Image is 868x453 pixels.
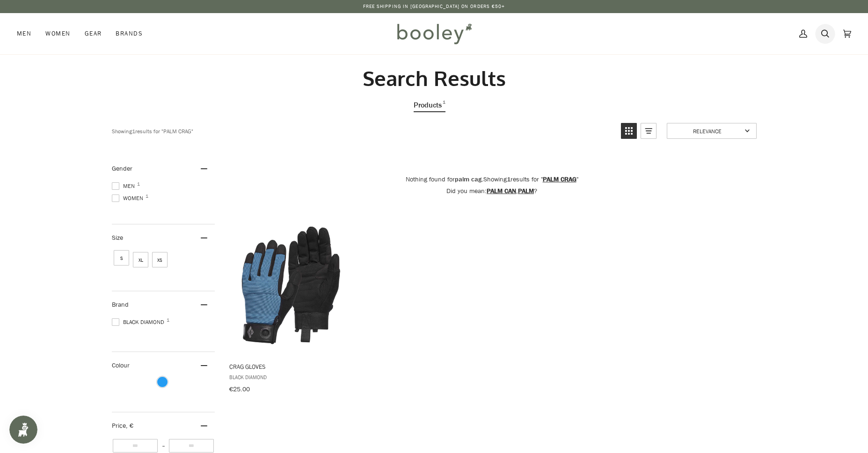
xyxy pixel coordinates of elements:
a: Brands [109,13,150,54]
span: 1 [137,182,140,187]
span: Brands [116,29,143,38]
span: – [157,442,168,450]
iframe: Button to open loyalty program pop-up [9,416,37,444]
span: Relevance [673,127,742,135]
span: Men [17,29,31,38]
div: . [227,164,756,206]
a: Women [38,13,77,54]
span: Did you mean: , ? [446,187,537,195]
b: 1 [506,175,510,184]
a: Sort options [667,123,757,139]
span: Size: XS [152,252,168,267]
a: View grid mode [621,123,637,139]
div: Showing results for " " [112,123,614,139]
span: Nothing found for [405,175,481,184]
span: Gender [112,164,132,173]
span: Black Diamond [112,318,167,326]
img: Booley [393,20,475,47]
span: Women [112,194,146,202]
a: palm crag [542,175,576,184]
span: Showing results for " " [483,175,578,184]
p: Free Shipping in [GEOGRAPHIC_DATA] on Orders €50+ [363,3,505,10]
a: Crag Gloves [227,215,351,396]
span: 1 [167,318,169,323]
a: palm [518,187,534,195]
span: Price [112,421,133,430]
span: Size: XL [133,252,148,267]
span: Colour [112,361,137,370]
span: Size: S [114,250,129,266]
span: €25.00 [229,385,249,394]
a: palm can [487,187,516,195]
b: 1 [132,127,135,135]
a: View list mode [641,123,656,139]
span: Colour: Blue [157,377,168,387]
span: Size [112,233,123,242]
a: View Products Tab [414,99,445,112]
h2: Search Results [112,65,757,91]
b: palm cag [454,175,481,184]
span: , € [126,421,133,430]
input: Minimum value [112,439,157,453]
span: Black Diamond [229,373,350,381]
span: Men [112,182,138,190]
span: Gear [85,29,102,38]
img: Crag Gloves [227,223,351,347]
span: Crag Gloves [229,362,350,371]
span: Brand [112,300,129,309]
span: Women [45,29,70,38]
span: 1 [443,99,445,111]
a: Gear [78,13,109,54]
a: Men [17,13,38,54]
input: Maximum value [169,439,214,453]
span: 1 [146,194,148,199]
